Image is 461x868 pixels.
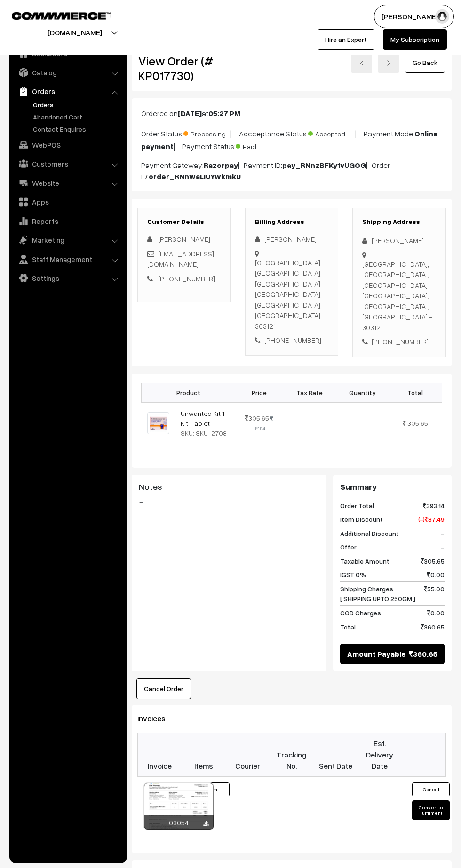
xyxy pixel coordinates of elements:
[427,570,445,580] span: 0.00
[245,414,269,422] span: 305.65
[340,482,445,492] h3: Summary
[423,501,445,510] span: 393.14
[138,54,231,83] h2: View Order (# KP017730)
[374,5,454,28] button: [PERSON_NAME]
[362,218,436,226] h3: Shipping Address
[405,52,445,73] a: Go Back
[340,501,374,510] span: Order Total
[31,112,124,122] a: Abandoned Cart
[441,528,445,538] span: -
[31,124,124,134] a: Contact Enquires
[12,136,124,153] a: WebPOS
[314,733,358,776] th: Sent Date
[308,127,355,139] span: Accepted
[407,419,428,427] span: 305.65
[421,556,445,566] span: 305.65
[435,9,449,24] img: user
[412,782,450,796] button: Cancel
[138,733,182,776] th: Invoice
[12,213,124,230] a: Reports
[31,100,124,110] a: Orders
[255,218,329,226] h3: Billing Address
[236,383,283,402] th: Price
[340,528,399,538] span: Additional Discount
[255,257,329,332] div: [GEOGRAPHIC_DATA],[GEOGRAPHIC_DATA], [GEOGRAPHIC_DATA] [GEOGRAPHIC_DATA], [GEOGRAPHIC_DATA], [GEO...
[412,800,450,820] button: Convert to Fulfilment
[136,678,191,699] button: Cancel Order
[182,733,226,776] th: Items
[340,622,356,632] span: Total
[441,542,445,552] span: -
[141,127,442,152] p: Order Status: | Accceptance Status: | Payment Mode: | Payment Status:
[383,29,447,50] a: My Subscription
[12,12,111,19] img: COMMMERCE
[142,383,236,402] th: Product
[208,109,240,118] b: 05:27 PM
[340,608,381,618] span: COD Charges
[149,172,241,181] b: order_RNnwaLIUYwkmkU
[147,249,214,269] a: [EMAIL_ADDRESS][DOMAIN_NAME]
[418,514,445,524] span: (-) 87.49
[204,160,238,170] b: Razorpay
[183,127,230,139] span: Processing
[12,251,124,268] a: Staff Management
[361,419,364,427] span: 1
[12,9,94,21] a: COMMMERCE
[139,496,319,508] blockquote: -
[340,514,383,524] span: Item Discount
[386,60,391,66] img: right-arrow.png
[12,193,124,210] a: Apps
[359,60,365,66] img: left-arrow.png
[340,556,389,566] span: Taxable Amount
[340,542,357,552] span: Offer
[255,335,329,346] div: [PHONE_NUMBER]
[255,234,329,245] div: [PERSON_NAME]
[15,21,135,44] button: [DOMAIN_NAME]
[12,175,124,191] a: Website
[181,428,230,438] div: SKU: SKU-2708
[158,235,210,243] span: [PERSON_NAME]
[226,733,270,776] th: Courier
[318,29,374,50] a: Hire an Expert
[389,383,442,402] th: Total
[427,608,445,618] span: 0.00
[12,270,124,287] a: Settings
[362,336,436,347] div: [PHONE_NUMBER]
[283,383,336,402] th: Tax Rate
[283,402,336,444] td: -
[12,231,124,248] a: Marketing
[282,160,366,170] b: pay_RNnzBFKy1vUGOG
[424,584,445,604] span: 55.00
[147,218,221,226] h3: Customer Details
[362,259,436,333] div: [GEOGRAPHIC_DATA],[GEOGRAPHIC_DATA], [GEOGRAPHIC_DATA] [GEOGRAPHIC_DATA], [GEOGRAPHIC_DATA], [GEO...
[144,815,214,830] div: 03054
[147,412,169,434] img: UNWANTED KIT.jpeg
[181,409,224,427] a: Unwanted Kit 1 Kit-Tablet
[340,584,415,604] span: Shipping Charges [ SHIPPING UPTO 250GM ]
[347,648,406,660] span: Amount Payable
[141,159,442,182] p: Payment Gateway: | Payment ID: | Order ID:
[178,109,202,118] b: [DATE]
[270,733,314,776] th: Tracking No.
[340,570,366,580] span: IGST 0%
[358,733,402,776] th: Est. Delivery Date
[236,139,283,151] span: Paid
[139,482,319,492] h3: Notes
[137,714,177,723] span: Invoices
[409,648,437,660] span: 360.65
[158,274,215,283] a: [PHONE_NUMBER]
[12,155,124,172] a: Customers
[421,622,445,632] span: 360.65
[12,64,124,81] a: Catalog
[336,383,389,402] th: Quantity
[12,83,124,100] a: Orders
[362,235,436,246] div: [PERSON_NAME]
[141,108,442,119] p: Ordered on at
